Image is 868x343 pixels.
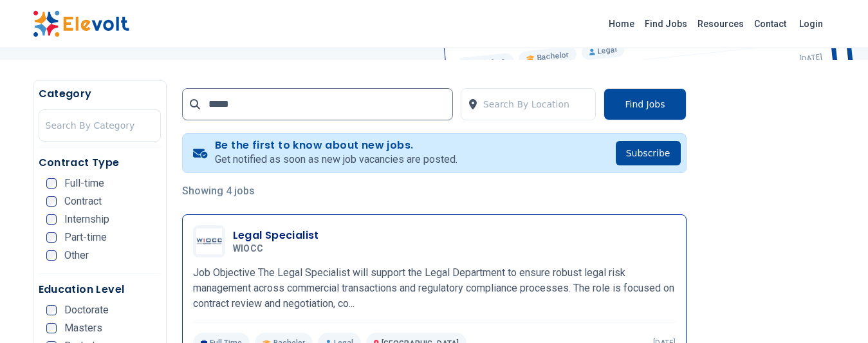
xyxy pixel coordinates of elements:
img: WIOCC [196,228,222,254]
h5: Contract Type [39,155,161,171]
a: Login [791,11,831,37]
img: Elevolt [33,10,129,37]
span: Masters [64,323,102,333]
input: Contract [46,196,57,207]
button: Subscribe [616,141,681,165]
span: Other [64,250,89,261]
span: Full-time [64,178,104,189]
a: Find Jobs [640,14,692,34]
span: Doctorate [64,305,109,315]
h5: Category [39,86,161,102]
iframe: Chat Widget [804,281,868,343]
span: Contract [64,196,102,207]
span: WIOCC [233,243,264,255]
input: Full-time [46,178,57,189]
span: Internship [64,214,109,225]
input: Part-time [46,232,57,243]
a: Home [604,14,640,34]
p: Get notified as soon as new job vacancies are posted. [215,152,457,167]
a: Resources [692,14,749,34]
input: Masters [46,323,57,333]
a: Contact [749,14,791,34]
button: Find Jobs [604,88,686,120]
span: Part-time [64,232,107,243]
input: Other [46,250,57,261]
input: Doctorate [46,305,57,315]
input: Internship [46,214,57,225]
h4: Be the first to know about new jobs. [215,139,457,152]
h5: Education Level [39,282,161,297]
h3: Legal Specialist [233,228,319,243]
p: Job Objective The Legal Specialist will support the Legal Department to ensure robust legal risk ... [193,265,676,311]
p: Showing 4 jobs [182,183,687,199]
